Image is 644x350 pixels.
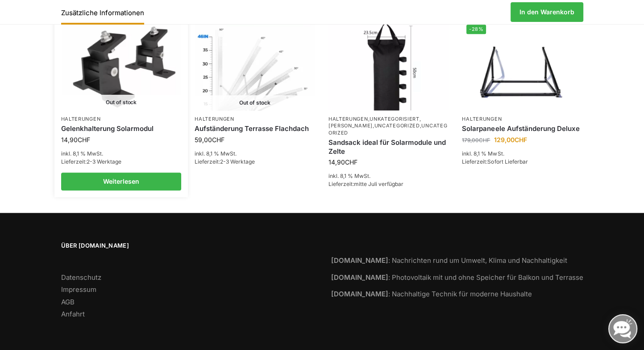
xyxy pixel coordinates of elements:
[331,256,388,265] strong: [DOMAIN_NAME]
[328,158,357,166] bdi: 14,90
[195,150,315,158] p: inkl. 8,1 % MwSt.
[487,158,528,165] span: Sofort Lieferbar
[354,181,403,187] span: mitte Juli verfügbar
[328,138,449,156] a: Sandsack ideal für Solarmodule und Zelte
[195,136,224,143] bdi: 59,00
[370,116,420,122] a: Unkategorisiert
[78,136,90,143] span: CHF
[62,21,180,110] img: Gelenkhalterung Solarmodul
[61,158,121,165] span: Lieferzeit:
[61,116,101,122] a: Halterungen
[345,158,357,166] span: CHF
[62,21,180,110] a: Out of stockGelenkhalterung Solarmodul
[462,116,502,122] a: Halterungen
[61,173,182,190] a: Lese mehr über „Gelenkhalterung Solarmodul“
[195,20,315,110] img: Die optimierte Produktbeschreibung könnte wie folgt lauten: Flexibles Montagesystem für Solarpaneele
[87,158,121,165] span: 2-3 Werktage
[195,20,315,110] a: Out of stockDie optimierte Produktbeschreibung könnte wie folgt lauten: Flexibles Montagesystem f...
[328,122,448,135] a: Uncategorized
[195,116,234,122] a: Halterungen
[220,158,255,165] span: 2-3 Werktage
[514,136,527,143] span: CHF
[462,150,582,158] p: inkl. 8,1 % MwSt.
[462,137,490,143] bdi: 179,00
[328,181,403,187] span: Lieferzeit:
[331,290,388,298] strong: [DOMAIN_NAME]
[61,150,182,158] p: inkl. 8,1 % MwSt.
[328,116,368,122] a: Halterungen
[494,136,527,143] bdi: 129,00
[462,158,528,165] span: Lieferzeit:
[331,273,388,282] strong: [DOMAIN_NAME]
[212,136,224,143] span: CHF
[374,122,420,129] a: Uncategorized
[462,20,582,110] a: -28%Solarpaneele Aufständerung für Terrasse
[479,137,490,143] span: CHF
[331,290,532,298] a: [DOMAIN_NAME]: Nachhaltige Technik für moderne Haushalte
[462,124,582,133] a: Solarpaneele Aufständerung Deluxe
[328,122,373,129] a: [PERSON_NAME]
[331,273,583,282] a: [DOMAIN_NAME]: Photovoltaik mit und ohne Speicher für Balkon und Terrasse
[328,20,449,110] img: Sandsäcke zu Beschwerung Camping, Schirme, Pavilions-Solarmodule
[61,273,101,282] a: Datenschutz
[61,285,96,294] a: Impressum
[61,298,75,306] a: AGB
[61,310,85,318] a: Anfahrt
[61,136,90,143] bdi: 14,90
[328,172,449,180] p: inkl. 8,1 % MwSt.
[195,158,255,165] span: Lieferzeit:
[61,241,313,250] span: Über [DOMAIN_NAME]
[328,116,449,136] p: , , , ,
[331,256,567,265] a: [DOMAIN_NAME]: Nachrichten rund um Umwelt, Klima und Nachhaltigkeit
[195,124,315,133] a: Aufständerung Terrasse Flachdach
[61,124,182,133] a: Gelenkhalterung Solarmodul
[462,20,582,110] img: Solarpaneele Aufständerung für Terrasse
